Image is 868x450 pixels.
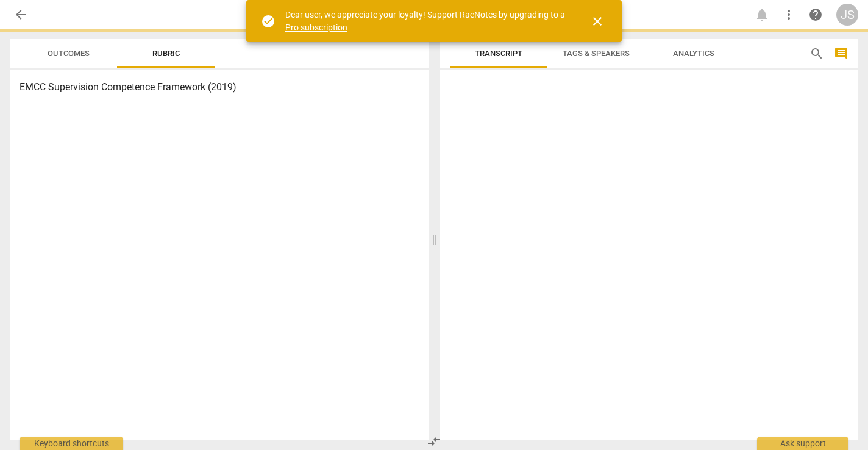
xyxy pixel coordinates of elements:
span: more_vert [781,7,796,22]
a: Help [805,4,827,26]
span: Outcomes [48,49,90,58]
span: Rubric [152,49,180,58]
button: JS [836,4,858,26]
button: Show/Hide comments [831,44,851,63]
h3: EMCC Supervision Competence Framework (2019) [20,80,419,95]
div: Ask support [757,437,848,450]
span: arrow_back [13,7,28,22]
span: Transcript [475,49,522,58]
span: search [809,46,824,61]
a: Pro subscription [285,23,347,32]
span: help [808,7,823,22]
button: Search [807,44,827,63]
span: Analytics [673,49,714,58]
span: check_circle [261,14,276,29]
button: Close [583,7,612,36]
span: Tags & Speakers [563,49,630,58]
span: close [590,14,605,29]
div: Keyboard shortcuts [20,437,123,450]
span: compare_arrows [427,434,441,449]
div: Dear user, we appreciate your loyalty! Support RaeNotes by upgrading to a [285,9,568,34]
span: comment [834,46,848,61]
